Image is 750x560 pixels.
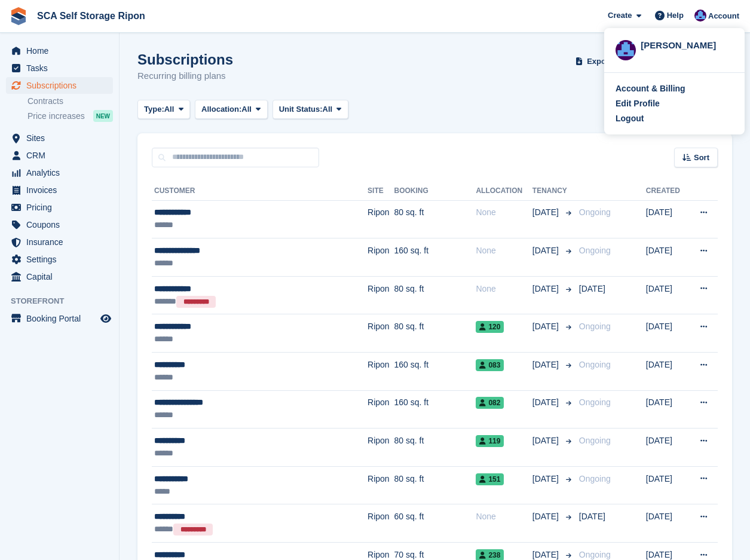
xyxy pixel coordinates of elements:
button: Unit Status: All [273,100,348,120]
button: Export [573,51,626,71]
span: All [164,103,175,115]
td: Ripon [368,238,394,277]
td: 160 sq. ft [394,353,476,391]
span: 083 [476,359,504,371]
span: [DATE] [532,244,561,257]
span: Ongoing [579,360,611,369]
td: 80 sq. ft [394,200,476,238]
th: Tenancy [532,182,574,201]
a: Logout [616,112,733,125]
span: Coupons [26,216,98,233]
a: Edit Profile [616,97,733,110]
p: Recurring billing plans [137,69,233,83]
span: Analytics [26,164,98,181]
a: menu [6,42,113,59]
span: [DATE] [532,396,561,409]
a: menu [6,268,113,285]
span: All [241,103,252,115]
td: [DATE] [646,429,687,467]
div: Logout [616,112,644,125]
span: [DATE] [532,206,561,219]
span: Allocation: [201,103,241,115]
th: Site [368,182,394,201]
span: Help [667,10,684,22]
span: 151 [476,473,504,485]
th: Booking [394,182,476,201]
td: Ripon [368,390,394,429]
span: Unit Status: [279,103,323,115]
span: Account [708,10,739,22]
td: 80 sq. ft [394,466,476,504]
span: CRM [26,147,98,164]
div: Account & Billing [616,82,685,95]
button: Type: All [137,100,190,120]
td: [DATE] [646,390,687,429]
a: menu [6,199,113,216]
span: Ongoing [579,207,611,217]
td: [DATE] [646,314,687,353]
a: menu [6,310,113,327]
span: Ongoing [579,397,611,407]
span: Invoices [26,182,98,198]
img: Sarah Race [694,10,706,22]
span: [DATE] [532,510,561,523]
span: Pricing [26,199,98,216]
td: 80 sq. ft [394,276,476,314]
div: None [476,206,532,219]
td: [DATE] [646,276,687,314]
td: Ripon [368,429,394,467]
td: [DATE] [646,238,687,277]
td: 60 sq. ft [394,504,476,543]
td: Ripon [368,276,394,314]
td: [DATE] [646,466,687,504]
th: Customer [152,182,368,201]
span: Tasks [26,60,98,76]
span: Settings [26,251,98,268]
span: Sites [26,130,98,146]
h1: Subscriptions [137,51,233,68]
span: [DATE] [532,359,561,371]
span: Home [26,42,98,59]
span: Capital [26,268,98,285]
td: Ripon [368,504,394,543]
span: Insurance [26,234,98,250]
div: NEW [93,110,113,122]
span: Booking Portal [26,310,98,327]
td: Ripon [368,466,394,504]
div: Edit Profile [616,97,660,110]
img: Sarah Race [616,40,636,60]
span: [DATE] [532,283,561,295]
a: menu [6,130,113,146]
a: menu [6,147,113,164]
span: Ongoing [579,246,611,255]
span: Storefront [11,295,119,307]
th: Created [646,182,687,201]
span: [DATE] [579,512,605,521]
span: Ongoing [579,322,611,331]
a: menu [6,164,113,181]
td: [DATE] [646,504,687,543]
a: Contracts [27,96,113,107]
a: menu [6,182,113,198]
span: Ongoing [579,550,611,559]
a: menu [6,234,113,250]
span: Export [587,56,611,68]
span: [DATE] [579,284,605,293]
td: Ripon [368,200,394,238]
a: SCA Self Storage Ripon [32,6,150,26]
a: menu [6,77,113,94]
span: Price increases [27,111,85,122]
div: None [476,510,532,523]
a: Price increases NEW [27,109,113,123]
span: Ongoing [579,474,611,484]
span: 082 [476,397,504,409]
span: [DATE] [532,434,561,447]
div: None [476,283,532,295]
td: 160 sq. ft [394,238,476,277]
span: Create [608,10,632,22]
span: 119 [476,435,504,447]
a: Preview store [99,311,113,326]
td: 160 sq. ft [394,390,476,429]
span: Ongoing [579,436,611,445]
img: stora-icon-8386f47178a22dfd0bd8f6a31ec36ba5ce8667c1dd55bd0f319d3a0aa187defe.svg [10,7,27,25]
